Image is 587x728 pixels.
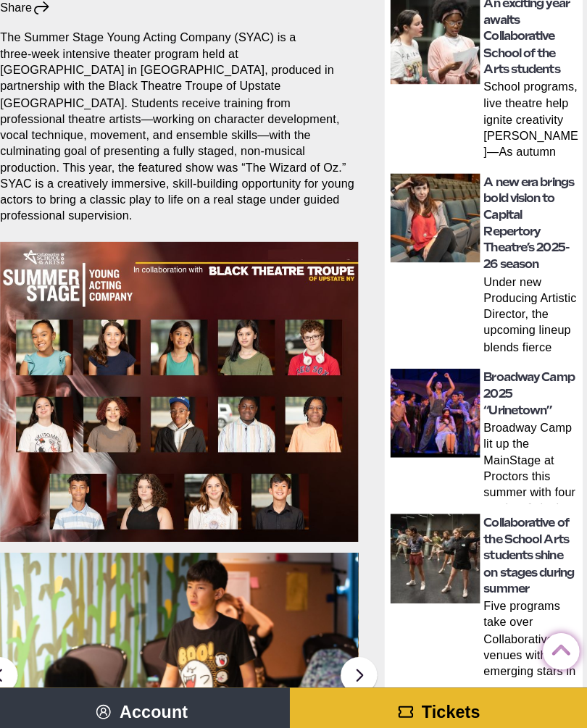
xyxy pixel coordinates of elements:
p: School programs, live theatre help ignite creativity [PERSON_NAME]—As autumn creeps in and classe... [485,79,579,162]
img: thumbnail: A new era brings bold vision to Capital Repertory Theatre’s 2025-26 season [393,172,481,261]
p: Under new Producing Artistic Director, the upcoming lineup blends fierce humor and dazzling theat... [485,272,579,354]
a: A new era brings bold vision to Capital Repertory Theatre’s 2025-26 season [485,174,574,269]
button: Next slide [344,650,380,686]
p: Broadway Camp lit up the MainStage at Proctors this summer with four weeks of singing, dancing, a... [485,416,579,498]
p: The Summer Stage Young Acting Company (SYAC) is a three‑week intensive theater program held at [G... [7,30,361,222]
img: thumbnail: Broadway Camp 2025 “Urinetown” [393,365,481,453]
img: thumbnail: Collaborative of the School Arts students shine on stages during summer [393,509,481,597]
a: Tickets [293,680,587,728]
a: Back to Top [544,627,573,656]
a: Collaborative of the School Arts students shine on stages during summer [485,510,574,589]
a: Broadway Camp 2025 “Urinetown” [485,367,575,413]
span: Account [125,695,193,714]
p: Five programs take over Collaborative venues with emerging stars in the [GEOGRAPHIC_DATA] During ... [485,592,579,674]
span: Tickets [424,695,482,714]
div: Share [7,1,57,17]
